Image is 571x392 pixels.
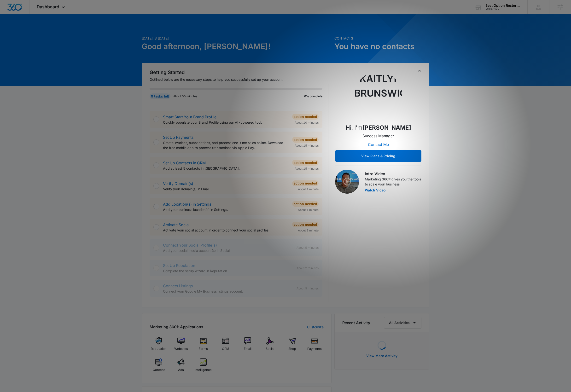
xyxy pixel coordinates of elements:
span: ⊘ [5,48,7,51]
span: Intelligence [195,368,212,372]
span: About 5 minutes [297,246,319,250]
p: Hi, I'm [346,123,411,132]
h2: Marketing 360® Applications [150,324,203,330]
a: Customize [307,324,324,329]
a: Intelligence [194,358,213,376]
a: Content [150,358,168,376]
button: Watch Video [365,189,386,192]
div: Action Needed [292,137,319,143]
h3: Get your personalized plan [5,4,65,10]
span: Websites [174,346,188,351]
p: 0% complete [304,94,322,98]
h6: Recent Activity [342,320,370,326]
h3: Intro Video [365,171,421,177]
p: Contact your Marketing Consultant to get your personalized marketing plan for your unique busines... [5,12,65,44]
p: Marketing 360® gives you the tools to scale your business. [365,177,421,187]
p: Complete the setup wizard in Reputation. [163,268,293,273]
p: Create invoices, subscriptions, and process one-time sales online. Download the free mobile app t... [163,140,288,150]
div: Action Needed [292,222,319,227]
button: Contact Me [363,139,394,150]
h2: Getting Started [150,69,328,76]
a: Ads [172,358,190,376]
img: Intro Video [335,170,359,194]
span: Dashboard [37,4,59,9]
span: About 1 minute [298,228,319,233]
span: About 2 minutes [297,266,319,270]
span: Social [266,346,274,351]
span: Email [244,346,251,351]
p: About 55 minutes [173,94,197,98]
span: Payments [307,346,322,351]
span: About 15 minutes [295,144,319,148]
span: About 1 minute [298,187,319,191]
a: Hide these tips [5,48,24,51]
div: Action Needed [292,114,319,120]
p: Verify your domain(s) in Email. [163,186,288,191]
a: Verify Domain(s) [163,181,193,186]
a: Websites [172,337,190,355]
h1: Good afternoon, [PERSON_NAME]! [142,41,332,52]
span: Content [153,368,165,372]
div: Action Needed [292,180,319,186]
p: Contacts [334,36,429,41]
p: Add your business location(s) in Settings. [163,207,288,212]
button: View More Activity [361,350,402,362]
div: Action Needed [292,160,319,166]
span: Forms [199,346,208,351]
div: account id [485,7,520,11]
div: 9 tasks left [150,93,170,99]
span: About 1 minute [298,208,319,212]
p: Activate your social account in order to connect your social profiles. [163,228,288,233]
span: CRM [222,346,229,351]
a: Forms [194,337,213,355]
div: account name [485,4,520,7]
a: Email [239,337,257,355]
p: Add your social media account(s) in Social. [163,248,293,253]
a: Shop [283,337,302,355]
span: Shop [288,346,296,351]
button: All Activities [384,317,421,329]
strong: [PERSON_NAME] [362,124,411,131]
button: Toggle Collapse [417,68,422,74]
a: CRM [216,337,235,355]
a: Add Location(s) in Settings [163,202,211,207]
a: Reputation [150,337,168,355]
div: Action Needed [292,201,319,207]
img: Kaitlyn Brunswig [354,72,402,120]
span: About 5 minutes [297,286,319,291]
a: Smart Start Your Brand Profile [163,115,216,119]
span: Ads [178,368,184,372]
p: Success Manager [362,133,394,139]
button: View Plans & Pricing [335,150,421,162]
span: About 10 minutes [295,121,319,125]
p: Add at least 5 contacts in [GEOGRAPHIC_DATA]. [163,166,288,171]
a: Payments [305,337,324,355]
span: Reputation [151,346,167,351]
span: About 15 minutes [295,167,319,171]
p: [DATE] is [DATE] [142,36,332,41]
a: Activate Social [163,222,190,227]
p: Quickly populate your Brand Profile using our AI-powered tool. [163,120,288,125]
a: Social [261,337,279,355]
p: Connect your Google My Business listings account. [163,289,293,294]
a: Set Up Contacts in CRM [163,161,206,165]
p: Outlined below are the necessary steps to help you successfully set up your account. [150,77,328,82]
h1: You have no contacts [334,41,429,52]
a: Set Up Payments [163,135,193,140]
